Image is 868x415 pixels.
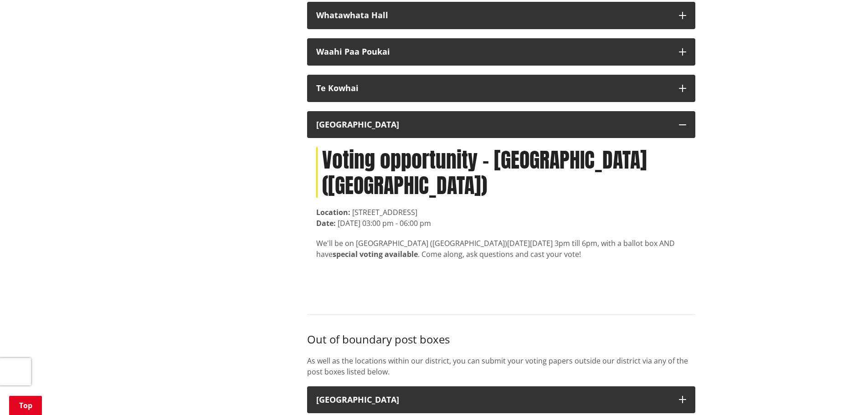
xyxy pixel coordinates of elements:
[307,333,695,346] h3: Out of boundary post boxes
[316,147,686,197] h1: Voting opportunity - [GEOGRAPHIC_DATA] ([GEOGRAPHIC_DATA])
[9,396,42,415] a: Top
[316,11,670,20] div: Whatawhata Hall
[307,2,695,29] button: Whatawhata Hall
[316,238,675,259] span: [DATE][DATE] 3pm till 6pm, with a ballot box AND have . Come along, ask questions and cast your v...
[338,218,431,228] time: [DATE] 03:00 pm - 06:00 pm
[316,394,399,405] strong: [GEOGRAPHIC_DATA]
[316,84,670,93] div: Te Kowhai
[352,207,417,217] span: [STREET_ADDRESS]
[316,218,336,228] strong: Date:
[307,111,695,138] button: [GEOGRAPHIC_DATA]
[316,238,686,260] div: We'll be on [GEOGRAPHIC_DATA] ([GEOGRAPHIC_DATA])
[316,120,670,129] div: [GEOGRAPHIC_DATA]
[307,38,695,66] button: Waahi Paa Poukai
[316,47,670,56] div: Waahi Paa Poukai
[307,386,695,414] button: [GEOGRAPHIC_DATA]
[307,75,695,102] button: Te Kowhai
[307,355,695,377] p: As well as the locations within our district, you can submit your voting papers outside our distr...
[316,207,350,217] strong: Location:
[333,249,418,259] strong: special voting available
[826,377,859,410] iframe: Messenger Launcher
